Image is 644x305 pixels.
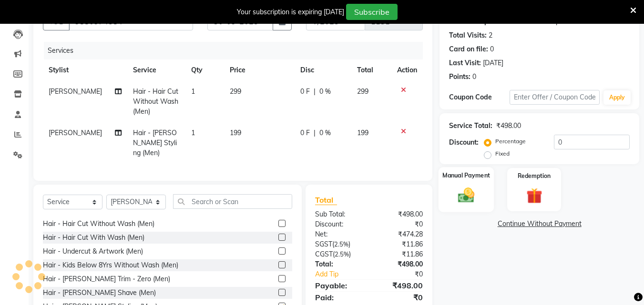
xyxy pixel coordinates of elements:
span: [PERSON_NAME] [49,87,102,96]
div: Discount: [308,219,369,229]
span: 0 % [319,128,331,138]
input: Enter Offer / Coupon Code [510,90,600,105]
a: Continue Without Payment [441,219,637,229]
span: 299 [230,87,241,96]
span: | [314,128,316,138]
span: 199 [357,128,368,137]
img: _gift.svg [521,186,547,206]
th: Service [127,59,185,81]
div: ₹11.86 [369,249,430,259]
div: Coupon Code [449,92,509,102]
th: Total [351,59,392,81]
div: Hair - Undercut & Artwork (Men) [43,246,143,256]
button: Apply [603,90,631,105]
div: ₹498.00 [369,280,430,291]
th: Action [391,59,423,81]
div: Your subscription is expiring [DATE] [237,7,344,17]
div: Service Total: [449,121,492,131]
div: Hair - [PERSON_NAME] Shave (Men) [43,288,156,298]
div: 2 [489,30,492,40]
button: Subscribe [346,4,398,20]
span: 2.5% [335,250,349,258]
span: Total [315,195,337,205]
div: Hair - [PERSON_NAME] Trim - Zero (Men) [43,274,170,284]
div: Hair - Hair Cut Without Wash (Men) [43,219,154,229]
th: Stylist [43,59,127,81]
span: CGST [315,250,333,258]
div: 0 [472,72,476,82]
span: 2.5% [334,240,348,248]
div: Net: [308,229,369,239]
div: Payable: [308,280,369,291]
div: Hair - Kids Below 8Yrs Without Wash (Men) [43,260,178,270]
div: ₹0 [379,269,430,279]
th: Price [224,59,295,81]
div: ₹11.86 [369,239,430,249]
span: 1 [191,128,195,137]
div: 0 [490,44,494,54]
div: Points: [449,72,470,82]
div: Last Visit: [449,58,481,68]
span: | [314,87,316,97]
div: Card on file: [449,44,488,54]
div: Total: [308,259,369,269]
div: Discount: [449,138,479,148]
div: Services [44,42,430,59]
span: Hair - [PERSON_NAME] Styling (Men) [133,128,177,157]
span: 0 F [300,128,310,138]
span: 1 [191,87,195,96]
img: _cash.svg [453,186,480,205]
div: Paid: [308,292,369,303]
label: Fixed [495,149,510,158]
a: Add Tip [308,269,379,279]
span: 299 [357,87,368,96]
span: 0 % [319,87,331,97]
div: [DATE] [483,58,503,68]
label: Redemption [518,172,551,180]
div: ₹0 [369,219,430,229]
span: 199 [230,128,241,137]
div: ₹474.28 [369,229,430,239]
div: ( ) [308,249,369,259]
input: Search or Scan [173,194,292,209]
label: Manual Payment [442,171,490,180]
th: Qty [185,59,224,81]
span: 0 F [300,87,310,97]
span: [PERSON_NAME] [49,128,102,137]
span: Hair - Hair Cut Without Wash (Men) [133,87,178,116]
div: Total Visits: [449,30,487,40]
div: ( ) [308,239,369,249]
label: Percentage [495,137,526,146]
div: ₹0 [369,292,430,303]
div: ₹498.00 [369,209,430,219]
th: Disc [295,59,351,81]
span: SGST [315,240,332,248]
div: Hair - Hair Cut With Wash (Men) [43,233,144,243]
div: Sub Total: [308,209,369,219]
div: ₹498.00 [496,121,521,131]
div: ₹498.00 [369,259,430,269]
